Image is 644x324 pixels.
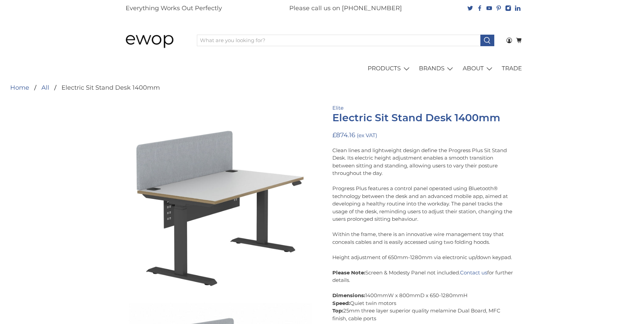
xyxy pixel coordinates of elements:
a: All [41,85,49,91]
a: PRODUCTS [364,59,415,78]
a: ABOUT [459,59,498,78]
li: Electric Sit Stand Desk 1400mm [49,85,160,91]
a: BRANDS [415,59,459,78]
input: What are you looking for? [197,35,481,46]
h1: Electric Sit Stand Desk 1400mm [332,112,516,124]
a: Elite Electric Sit Stand Desk Single Black Base Grey Plywood [129,104,312,288]
small: (ex VAT) [357,132,377,139]
a: Elite [332,105,344,111]
p: Please call us on [PHONE_NUMBER] [289,4,402,13]
a: Contact us [460,269,487,276]
strong: Speed: [332,300,350,306]
strong: Top: [332,307,343,314]
a: Home [10,85,29,91]
nav: main navigation [118,59,526,78]
a: TRADE [498,59,526,78]
span: £874.16 [332,131,355,139]
nav: breadcrumbs [10,85,160,91]
strong: Dimensions: [332,292,365,299]
p: Everything Works Out Perfectly [126,4,222,13]
strong: Please Note: [332,269,365,276]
